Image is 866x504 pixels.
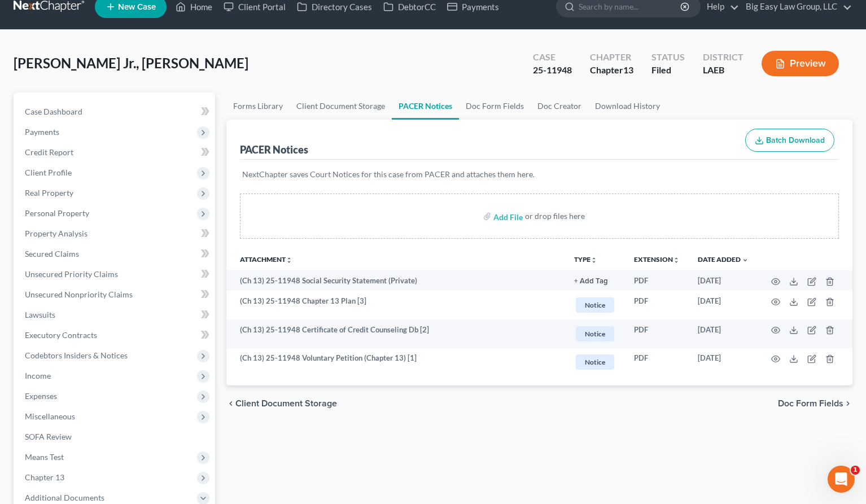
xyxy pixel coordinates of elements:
iframe: Intercom live chat [828,466,855,493]
i: chevron_left [226,399,235,408]
div: Case [533,51,572,64]
button: chevron_left Client Document Storage [226,399,337,408]
td: (Ch 13) 25-11948 Chapter 13 Plan [3] [226,291,566,319]
span: Secured Claims [25,249,79,258]
a: Doc Form Fields [459,93,531,120]
a: Secured Claims [16,244,215,264]
span: Client Document Storage [235,399,337,408]
td: PDF [625,348,689,377]
span: Batch Download [766,135,825,145]
div: District [703,51,743,64]
a: Download History [588,93,667,120]
div: Chapter [590,64,633,77]
div: Filed [651,64,685,77]
td: [DATE] [689,270,758,291]
span: Miscellaneous [25,411,75,421]
span: Lawsuits [25,310,55,319]
i: expand_more [742,257,749,264]
a: Credit Report [16,142,215,163]
td: PDF [625,270,689,291]
i: unfold_more [673,257,680,264]
td: (Ch 13) 25-11948 Voluntary Petition (Chapter 13) [1] [226,348,566,377]
td: PDF [625,291,689,319]
span: Additional Documents [25,493,104,502]
a: Executory Contracts [16,325,215,345]
div: LAEB [703,64,743,77]
a: SOFA Review [16,427,215,447]
td: [DATE] [689,319,758,348]
button: Batch Download [745,129,834,152]
td: (Ch 13) 25-11948 Certificate of Credit Counseling Db [2] [226,319,566,348]
span: Case Dashboard [25,107,82,116]
i: unfold_more [286,257,292,264]
a: Case Dashboard [16,102,215,122]
a: Forms Library [226,93,290,120]
a: Lawsuits [16,305,215,325]
span: Unsecured Nonpriority Claims [25,290,133,299]
span: Expenses [25,391,57,401]
div: or drop files here [525,211,585,222]
div: 25-11948 [533,64,572,77]
button: Doc Form Fields chevron_right [778,399,852,408]
span: Chapter 13 [25,472,64,482]
a: Unsecured Nonpriority Claims [16,284,215,305]
a: Extensionunfold_more [634,255,680,264]
a: Client Document Storage [290,93,392,120]
a: Notice [574,325,616,343]
div: Chapter [590,51,633,64]
button: TYPEunfold_more [574,256,597,264]
span: Means Test [25,452,64,462]
span: Unsecured Priority Claims [25,269,118,279]
span: Notice [576,326,614,341]
a: + Add Tag [574,275,616,286]
td: [DATE] [689,348,758,377]
i: chevron_right [843,399,852,408]
span: Real Property [25,188,73,198]
span: 13 [623,64,633,75]
div: Status [651,51,685,64]
a: Property Analysis [16,223,215,244]
span: Property Analysis [25,229,88,238]
span: Notice [576,297,614,313]
a: Doc Creator [531,93,588,120]
span: Notice [576,354,614,370]
td: [DATE] [689,291,758,319]
span: [PERSON_NAME] Jr., [PERSON_NAME] [14,55,248,71]
div: PACER Notices [240,143,308,156]
a: Date Added expand_more [698,255,749,264]
span: Credit Report [25,147,73,157]
button: + Add Tag [574,278,608,285]
span: 1 [851,466,860,475]
a: Attachmentunfold_more [240,255,292,264]
span: Doc Form Fields [778,399,843,408]
a: Notice [574,353,616,371]
a: Unsecured Priority Claims [16,264,215,284]
span: SOFA Review [25,432,72,441]
a: Notice [574,296,616,314]
td: PDF [625,319,689,348]
span: Executory Contracts [25,330,97,340]
span: Client Profile [25,168,72,177]
i: unfold_more [591,257,597,264]
button: Preview [762,51,839,76]
p: NextChapter saves Court Notices for this case from PACER and attaches them here. [242,169,837,180]
td: (Ch 13) 25-11948 Social Security Statement (Private) [226,270,566,291]
span: Payments [25,127,59,137]
a: PACER Notices [392,93,459,120]
span: Codebtors Insiders & Notices [25,350,128,360]
span: Personal Property [25,208,89,218]
span: New Case [118,3,156,11]
span: Income [25,371,51,380]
